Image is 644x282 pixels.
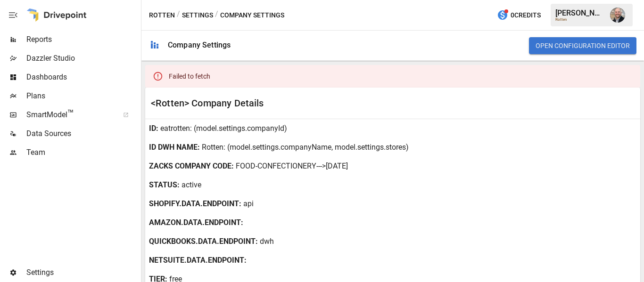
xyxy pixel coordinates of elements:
[149,9,175,21] button: Rotten
[26,128,139,139] span: Data Sources
[26,109,113,121] span: SmartModel
[190,123,287,134] p: : (model.settings.companyId)
[182,179,201,191] p: active
[555,17,604,22] div: Rotten
[236,161,316,172] p: FOOD-CONFECTIONERY
[260,236,274,247] p: dwh
[177,9,180,21] div: /
[26,147,139,158] span: Team
[151,97,393,109] div: <Rotten> Company Details
[168,40,231,49] div: Company Settings
[223,142,409,153] p: : (model.settings.companyName, model.settings.stores)
[215,9,218,21] div: /
[555,8,604,17] div: [PERSON_NAME]
[149,198,241,209] b: SHOPIFY.DATA.ENDPOINT :
[26,34,139,45] span: Reports
[243,198,254,209] p: api
[149,142,200,153] b: ID DWH NAME :
[26,90,139,102] span: Plans
[26,53,139,64] span: Dazzler Studio
[149,161,234,172] b: ZACKS COMPANY CODE :
[202,142,223,153] p: Rotten
[182,9,213,21] button: Settings
[149,236,258,247] b: QUICKBOOKS.DATA.ENDPOINT :
[149,179,180,191] b: STATUS :
[493,7,545,24] button: 0Credits
[149,123,158,134] b: ID :
[67,108,74,120] span: ™
[149,255,247,266] b: NETSUITE.DATA.ENDPOINT :
[26,267,139,278] span: Settings
[316,161,348,172] p: --->[DATE]
[511,9,541,21] span: 0 Credits
[149,217,243,228] b: AMAZON.DATA.ENDPOINT :
[169,68,210,85] div: Failed to fetch
[529,37,636,54] button: Open Configuration Editor
[604,2,631,28] button: Dustin Jacobson
[26,72,139,83] span: Dashboards
[610,8,625,23] img: Dustin Jacobson
[160,123,190,134] p: eatrotten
